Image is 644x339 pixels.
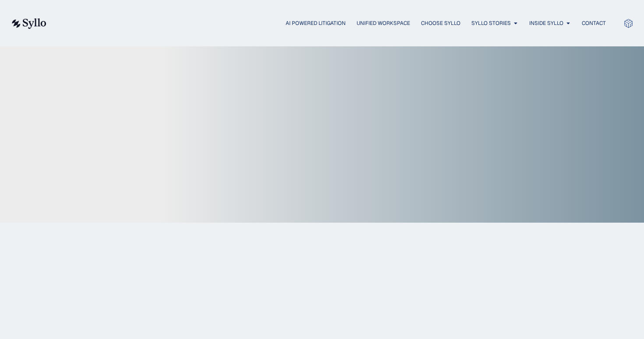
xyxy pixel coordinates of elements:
div: Menu Toggle [64,19,606,28]
a: Inside Syllo [529,19,563,27]
a: Syllo Stories [471,19,511,27]
a: Contact [582,19,606,27]
a: Unified Workspace [357,19,410,27]
img: syllo [11,18,46,29]
a: AI Powered Litigation [286,19,346,27]
nav: Menu [64,19,606,28]
a: Choose Syllo [421,19,460,27]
